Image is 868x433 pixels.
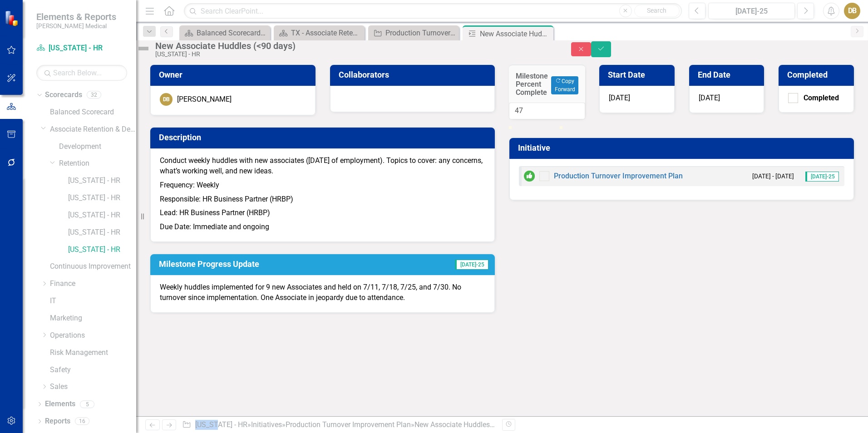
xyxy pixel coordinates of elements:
[159,70,310,79] h3: Owner
[524,171,535,182] img: On or Above Target
[155,41,553,51] div: New Associate Huddles (<90 days)
[699,93,720,102] span: [DATE]
[291,27,362,39] div: TX - Associate Retention
[68,245,136,255] a: [US_STATE] - HR
[80,400,94,408] div: 5
[59,142,136,152] a: Development
[480,28,551,39] div: New Associate Huddles (<90 days)
[159,133,489,142] h3: Description
[554,172,683,180] a: Production Turnover Improvement Plan
[36,65,127,81] input: Search Below...
[59,158,136,169] a: Retention
[50,296,136,306] a: IT
[68,227,136,238] a: [US_STATE] - HR
[414,420,526,429] div: New Associate Huddles (<90 days)
[5,10,20,26] img: ClearPoint Strategy
[136,41,151,56] img: Not Defined
[608,70,669,79] h3: Start Date
[68,176,136,186] a: [US_STATE] - HR
[276,27,362,39] a: TX - Associate Retention
[50,382,136,392] a: Sales
[160,206,485,220] p: Lead: HR Business Partner (HRBP)
[160,220,485,232] p: Due Date: Immediate and ongoing
[551,76,578,94] button: Copy Forward
[609,93,630,102] span: [DATE]
[50,313,136,324] a: Marketing
[160,178,485,192] p: Frequency: Weekly
[36,43,127,54] a: [US_STATE] - HR
[87,91,101,99] div: 32
[370,27,457,39] a: Production Turnover Improvement Plan
[50,348,136,358] a: Risk Management
[160,93,173,106] div: DB
[160,282,485,303] p: Weekly huddles implemented for 9 new Associates and held on 7/11, 7/18, 7/25, and 7/30. No turnov...
[36,22,116,30] small: [PERSON_NAME] Medical
[184,3,682,19] input: Search ClearPoint...
[195,420,247,429] a: [US_STATE] - HR
[50,261,136,272] a: Continuous Improvement
[647,7,666,14] span: Search
[516,72,551,96] h3: Milestone Percent Complete
[160,192,485,207] p: Responsible: HR Business Partner (HRBP)
[286,420,411,429] a: Production Turnover Improvement Plan
[160,156,485,178] p: Conduct weekly huddles with new associates ([DATE] of employment). Topics to cover: any concerns,...
[177,94,232,105] div: [PERSON_NAME]
[68,193,136,203] a: [US_STATE] - HR
[75,418,89,425] div: 16
[708,3,795,19] button: [DATE]-25
[385,27,457,39] div: Production Turnover Improvement Plan
[787,70,848,79] h3: Completed
[50,330,136,341] a: Operations
[711,6,792,17] div: [DATE]-25
[455,260,488,270] span: [DATE]-25
[197,27,268,39] div: Balanced Scorecard Welcome Page
[50,365,136,375] a: Safety
[68,210,136,221] a: [US_STATE] - HR
[155,51,553,58] div: [US_STATE] - HR
[45,399,75,409] a: Elements
[36,11,116,22] span: Elements & Reports
[752,172,794,181] small: [DATE] - [DATE]
[45,90,82,100] a: Scorecards
[50,107,136,118] a: Balanced Scorecard
[805,172,839,182] span: [DATE]-25
[339,70,490,79] h3: Collaborators
[844,3,860,19] button: DB
[182,420,495,430] div: » » »
[251,420,282,429] a: Initiatives
[50,124,136,135] a: Associate Retention & Development
[182,27,268,39] a: Balanced Scorecard Welcome Page
[45,416,70,427] a: Reports
[698,70,759,79] h3: End Date
[518,143,848,153] h3: Initiative
[50,279,136,289] a: Finance
[159,260,405,269] h3: Milestone Progress Update
[634,5,680,17] button: Search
